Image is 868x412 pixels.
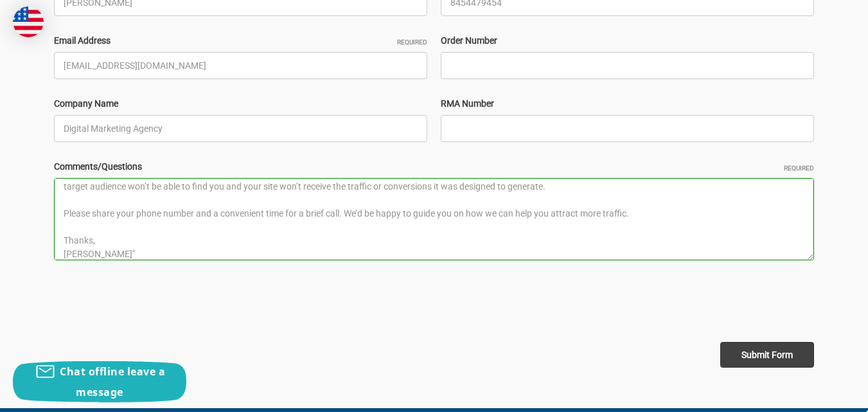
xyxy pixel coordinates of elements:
[54,160,814,174] label: Comments/Questions
[13,6,44,37] img: duty and tax information for United States
[54,97,427,111] label: Company Name
[720,342,814,368] input: Submit Form
[784,163,814,173] small: Required
[441,34,814,48] label: Order Number
[397,37,427,47] small: Required
[54,278,249,328] iframe: reCAPTCHA
[54,34,427,48] label: Email Address
[13,361,186,402] button: Chat offline leave a message
[441,97,814,111] label: RMA Number
[60,364,165,399] span: Chat offline leave a message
